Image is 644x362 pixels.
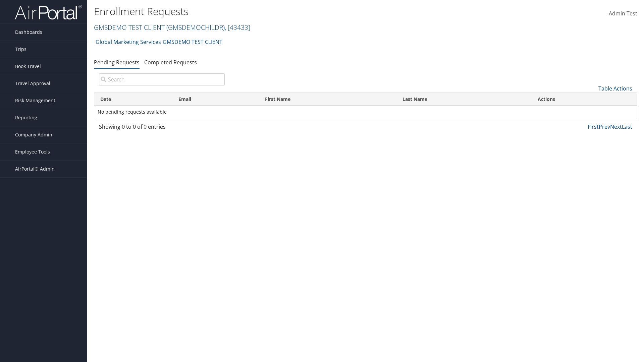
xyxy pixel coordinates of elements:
[163,35,222,49] a: GMSDEMO TEST CLIENT
[94,93,172,106] th: Date: activate to sort column descending
[622,123,632,130] a: Last
[15,41,26,58] span: Trips
[94,23,250,32] a: GMSDEMO TEST CLIENT
[588,123,599,130] a: First
[99,73,225,85] input: Search
[15,161,55,177] span: AirPortal® Admin
[99,123,225,134] div: Showing 0 to 0 of 0 entries
[259,93,396,106] th: First Name: activate to sort column ascending
[598,85,632,92] a: Table Actions
[15,126,52,143] span: Company Admin
[144,59,197,66] a: Completed Requests
[172,93,259,106] th: Email: activate to sort column ascending
[15,143,50,160] span: Employee Tools
[15,58,41,75] span: Book Travel
[94,4,456,18] h1: Enrollment Requests
[396,93,532,106] th: Last Name: activate to sort column ascending
[609,3,637,24] a: Admin Test
[94,59,140,66] a: Pending Requests
[96,35,161,49] a: Global Marketing Services
[599,123,610,130] a: Prev
[94,106,637,118] td: No pending requests available
[15,4,82,20] img: airportal-logo.png
[15,109,37,126] span: Reporting
[609,10,637,17] span: Admin Test
[225,23,250,32] span: , [ 43433 ]
[15,75,50,92] span: Travel Approval
[166,23,225,32] span: ( GMSDEMOCHILDR )
[532,93,637,106] th: Actions
[15,24,42,41] span: Dashboards
[15,92,55,109] span: Risk Management
[610,123,622,130] a: Next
